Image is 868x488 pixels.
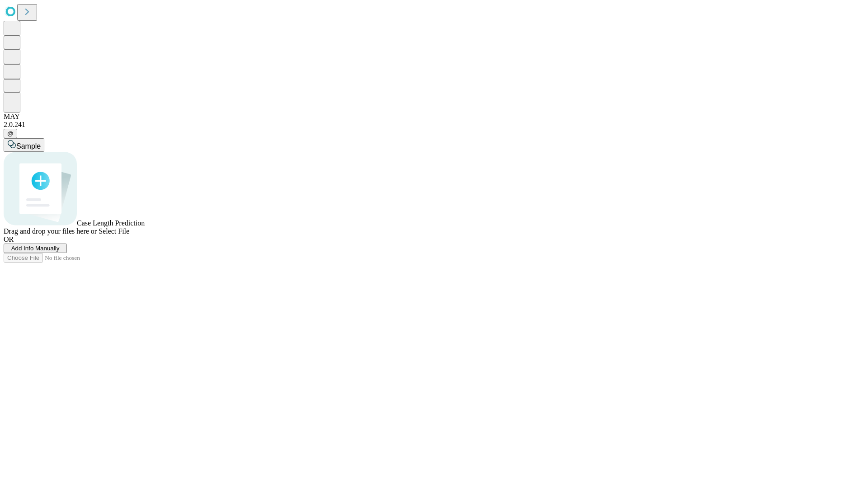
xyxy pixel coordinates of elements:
span: Case Length Prediction [77,219,145,227]
span: Add Info Manually [11,245,60,252]
button: @ [4,129,17,138]
span: @ [7,130,14,137]
span: Sample [16,142,41,150]
button: Add Info Manually [4,244,67,253]
span: Drag and drop your files here or [4,227,97,235]
div: 2.0.241 [4,121,864,129]
span: Select File [99,227,129,235]
div: MAY [4,113,864,121]
span: OR [4,235,14,243]
button: Sample [4,138,44,152]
